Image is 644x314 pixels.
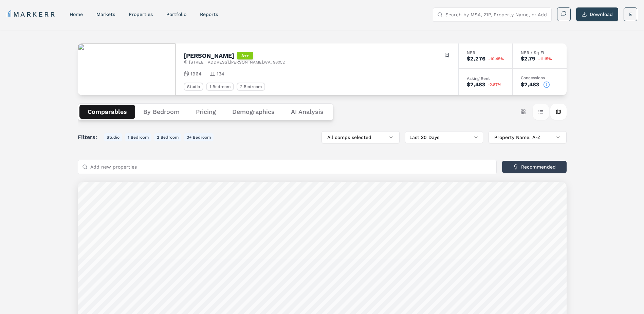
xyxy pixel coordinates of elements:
[502,161,567,173] button: Recommended
[521,51,558,55] div: NER / Sq Ft
[237,83,265,91] div: 2 Bedroom
[190,70,202,77] span: 1964
[321,131,400,143] button: All comps selected
[467,76,504,81] div: Asking Rent
[154,133,181,141] button: 2 Bedroom
[7,10,56,19] a: MARKERR
[488,83,501,87] span: -2.87%
[184,133,214,141] button: 3+ Bedroom
[200,12,218,17] a: reports
[189,59,285,65] span: [STREET_ADDRESS] , [PERSON_NAME] , WA , 98052
[135,105,188,119] button: By Bedroom
[79,105,135,119] button: Comparables
[629,11,632,18] span: E
[624,7,637,21] button: E
[283,105,332,119] button: AI Analysis
[576,7,618,21] button: Download
[521,76,558,80] div: Concessions
[217,70,224,77] span: 134
[104,133,122,141] button: Studio
[521,82,539,87] div: $2,483
[467,51,504,55] div: NER
[96,12,115,17] a: markets
[184,53,234,59] h2: [PERSON_NAME]
[467,82,485,87] div: $2,483
[129,12,153,17] a: properties
[445,8,547,21] input: Search by MSA, ZIP, Property Name, or Address
[70,12,83,17] a: home
[188,105,224,119] button: Pricing
[467,56,485,62] div: $2,276
[90,160,492,174] input: Add new properties
[489,131,567,143] button: Property Name: A-Z
[78,133,101,141] span: Filters:
[488,57,504,61] span: -10.45%
[237,52,253,59] div: A++
[166,12,186,17] a: Portfolio
[206,83,234,91] div: 1 Bedroom
[224,105,283,119] button: Demographics
[125,133,151,141] button: 1 Bedroom
[184,83,203,91] div: Studio
[538,57,552,61] span: -11.15%
[521,56,535,62] div: $2.79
